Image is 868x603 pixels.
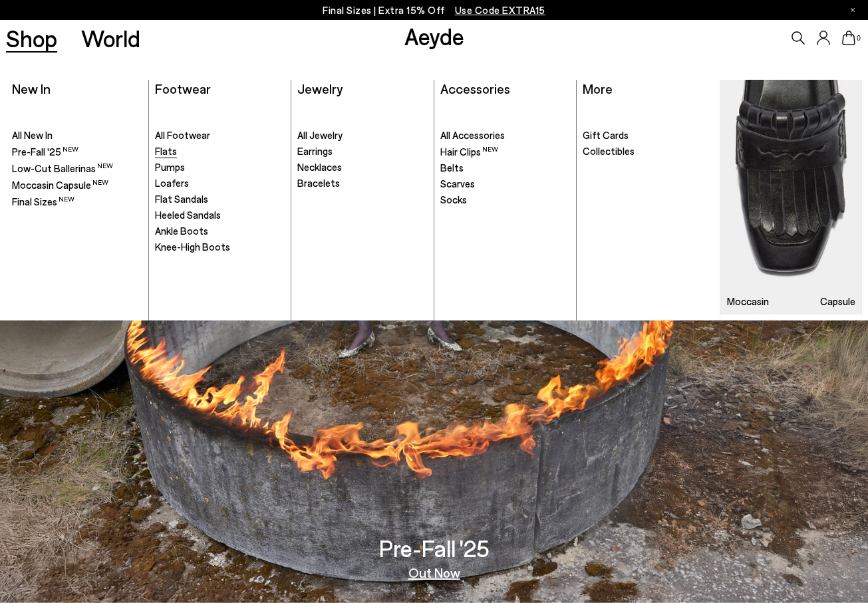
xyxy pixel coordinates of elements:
[12,178,142,192] a: Moccasin Capsule
[440,145,571,159] a: Hair Clips
[155,145,177,157] span: Flats
[155,161,185,173] span: Pumps
[12,80,51,96] a: New In
[583,145,635,157] span: Collectibles
[155,209,285,222] a: Heeled Sandals
[81,27,140,50] a: World
[440,178,475,189] span: Scarves
[440,80,510,96] a: Accessories
[297,161,428,174] a: Necklaces
[440,193,571,207] a: Socks
[155,80,211,96] a: Footwear
[583,80,613,96] a: More
[12,146,78,158] span: Pre-Fall '25
[323,2,545,19] p: Final Sizes | Extra 15% Off
[155,129,210,141] span: All Footwear
[12,129,142,142] a: All New In
[727,297,769,306] h3: Moccasin
[12,162,113,174] span: Low-Cut Ballerinas
[12,162,142,176] a: Low-Cut Ballerinas
[408,566,460,579] a: Out Now
[404,22,464,50] a: Aeyde
[297,177,340,189] span: Bracelets
[155,225,208,237] span: Ankle Boots
[297,80,343,96] a: Jewelry
[440,146,498,158] span: Hair Clips
[12,129,53,141] span: All New In
[842,31,855,45] a: 0
[155,177,189,189] span: Loafers
[440,178,571,191] a: Scarves
[297,129,343,141] span: All Jewelry
[440,162,464,174] span: Belts
[440,162,571,175] a: Belts
[155,129,285,142] a: All Footwear
[583,145,714,158] a: Collectibles
[583,129,714,142] a: Gift Cards
[720,80,863,314] a: Moccasin Capsule
[155,209,221,221] span: Heeled Sandals
[455,4,545,16] span: Navigate to /collections/ss25-final-sizes
[155,193,285,206] a: Flat Sandals
[583,129,629,141] span: Gift Cards
[440,129,571,142] a: All Accessories
[440,129,505,141] span: All Accessories
[297,177,428,190] a: Bracelets
[379,537,490,560] h3: Pre-Fall '25
[6,27,57,50] a: Shop
[855,35,862,42] span: 0
[155,177,285,190] a: Loafers
[440,193,467,205] span: Socks
[155,193,208,205] span: Flat Sandals
[155,225,285,238] a: Ankle Boots
[155,161,285,174] a: Pumps
[297,145,333,157] span: Earrings
[155,241,230,253] span: Knee-High Boots
[155,241,285,254] a: Knee-High Boots
[12,195,142,209] a: Final Sizes
[297,161,342,173] span: Necklaces
[720,80,863,314] img: Mobile_e6eede4d-78b8-4bd1-ae2a-4197e375e133_900x.jpg
[12,145,142,159] a: Pre-Fall '25
[12,179,108,191] span: Moccasin Capsule
[297,129,428,142] a: All Jewelry
[820,297,855,306] h3: Capsule
[155,145,285,158] a: Flats
[12,195,74,207] span: Final Sizes
[297,145,428,158] a: Earrings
